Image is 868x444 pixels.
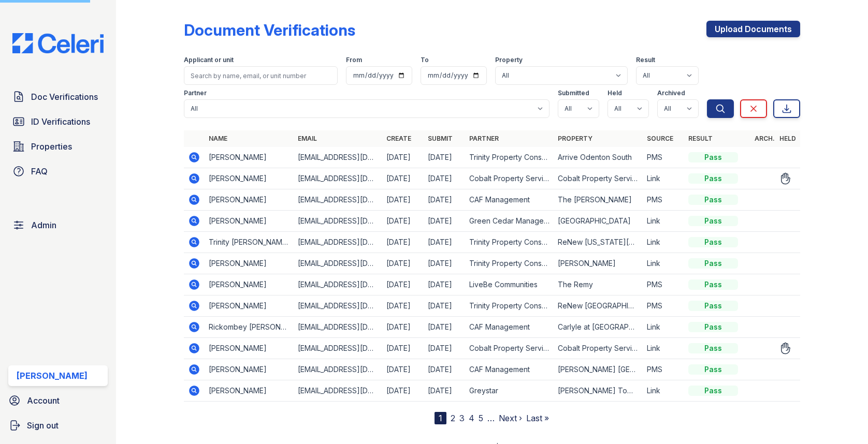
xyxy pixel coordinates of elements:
[554,359,642,380] td: [PERSON_NAME] [GEOGRAPHIC_DATA]
[8,86,108,107] a: Doc Verifications
[17,369,88,382] div: [PERSON_NAME]
[643,232,684,253] td: Link
[31,140,72,153] span: Properties
[27,419,59,432] span: Sign out
[382,232,424,253] td: [DATE]
[294,295,382,317] td: [EMAIL_ADDRESS][DOMAIN_NAME]
[31,219,56,231] span: Admin
[205,359,293,380] td: [PERSON_NAME]
[205,211,293,232] td: [PERSON_NAME]
[755,135,775,142] a: Arch.
[205,295,293,317] td: [PERSON_NAME]
[465,317,554,338] td: CAF Management
[607,89,622,97] label: Held
[184,21,355,39] div: Document Verifications
[31,115,90,128] span: ID Verifications
[688,216,738,226] div: Pass
[424,253,465,274] td: [DATE]
[636,56,655,64] label: Result
[382,338,424,359] td: [DATE]
[688,322,738,332] div: Pass
[294,232,382,253] td: [EMAIL_ADDRESS][DOMAIN_NAME]
[205,168,293,189] td: [PERSON_NAME]
[554,168,642,189] td: Cobalt Property Services
[465,147,554,168] td: Trinity Property Consultants
[205,253,293,274] td: [PERSON_NAME]
[495,56,523,64] label: Property
[465,274,554,295] td: LiveBe Communities
[382,359,424,380] td: [DATE]
[554,211,642,232] td: [GEOGRAPHIC_DATA]
[294,274,382,295] td: [EMAIL_ADDRESS][DOMAIN_NAME]
[779,135,796,142] a: Held
[294,147,382,168] td: [EMAIL_ADDRESS][DOMAIN_NAME]
[554,295,642,317] td: ReNew [GEOGRAPHIC_DATA]
[465,359,554,380] td: CAF Management
[688,279,738,290] div: Pass
[205,380,293,402] td: [PERSON_NAME]
[209,135,227,142] a: Name
[487,412,495,424] span: …
[554,189,642,211] td: The [PERSON_NAME]
[554,232,642,253] td: ReNew [US_STATE][GEOGRAPHIC_DATA]
[205,147,293,168] td: [PERSON_NAME]
[688,364,738,375] div: Pass
[424,189,465,211] td: [DATE]
[688,301,738,311] div: Pass
[184,66,338,85] input: Search by name, email, or unit number
[8,111,108,132] a: ID Verifications
[294,317,382,338] td: [EMAIL_ADDRESS][DOMAIN_NAME]
[386,135,411,142] a: Create
[27,394,60,407] span: Account
[205,189,293,211] td: [PERSON_NAME]
[688,258,738,269] div: Pass
[451,413,455,423] a: 2
[346,56,362,64] label: From
[688,195,738,205] div: Pass
[643,253,684,274] td: Link
[688,135,713,142] a: Result
[421,56,429,64] label: To
[424,232,465,253] td: [DATE]
[8,161,108,182] a: FAQ
[294,168,382,189] td: [EMAIL_ADDRESS][DOMAIN_NAME]
[643,295,684,317] td: PMS
[294,380,382,402] td: [EMAIL_ADDRESS][DOMAIN_NAME]
[298,135,317,142] a: Email
[643,189,684,211] td: PMS
[424,274,465,295] td: [DATE]
[294,338,382,359] td: [EMAIL_ADDRESS][DOMAIN_NAME]
[382,317,424,338] td: [DATE]
[465,168,554,189] td: Cobalt Property Services
[205,232,293,253] td: Trinity [PERSON_NAME]
[499,413,522,423] a: Next ›
[526,413,549,423] a: Last »
[558,89,589,97] label: Submitted
[382,274,424,295] td: [DATE]
[465,189,554,211] td: CAF Management
[294,211,382,232] td: [EMAIL_ADDRESS][DOMAIN_NAME]
[294,189,382,211] td: [EMAIL_ADDRESS][DOMAIN_NAME]
[205,317,293,338] td: Rickombey [PERSON_NAME]
[688,343,738,353] div: Pass
[554,274,642,295] td: The Remy
[643,380,684,402] td: Link
[31,91,98,103] span: Doc Verifications
[184,89,207,97] label: Partner
[465,253,554,274] td: Trinity Property Consultants
[8,136,108,157] a: Properties
[382,211,424,232] td: [DATE]
[382,147,424,168] td: [DATE]
[643,274,684,295] td: PMS
[643,168,684,189] td: Link
[459,413,465,423] a: 3
[469,413,474,423] a: 4
[294,359,382,380] td: [EMAIL_ADDRESS][DOMAIN_NAME]
[554,380,642,402] td: [PERSON_NAME] Tower at [GEOGRAPHIC_DATA]
[4,390,112,411] a: Account
[465,380,554,402] td: Greystar
[643,359,684,380] td: PMS
[184,56,234,64] label: Applicant or unit
[465,295,554,317] td: Trinity Property Consultants
[205,338,293,359] td: [PERSON_NAME]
